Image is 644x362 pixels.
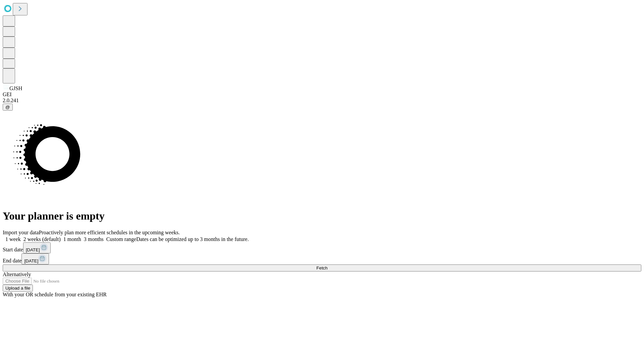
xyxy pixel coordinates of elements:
button: @ [3,104,13,111]
span: [DATE] [24,258,38,263]
span: Import your data [3,230,39,235]
span: Fetch [316,265,327,270]
span: 1 week [5,236,21,242]
span: Custom range [106,236,136,242]
h1: Your planner is empty [3,210,641,222]
span: @ [5,105,10,110]
button: [DATE] [23,242,51,253]
div: 2.0.241 [3,98,641,104]
div: Start date [3,242,641,253]
button: Upload a file [3,285,33,292]
span: GJSH [9,85,22,91]
span: Dates can be optimized up to 3 months in the future. [136,236,249,242]
span: Proactively plan more efficient schedules in the upcoming weeks. [39,230,180,235]
span: With your OR schedule from your existing EHR [3,292,107,297]
span: 1 month [63,236,81,242]
button: Fetch [3,264,641,271]
div: End date [3,253,641,264]
span: Alternatively [3,271,31,277]
span: [DATE] [26,247,40,252]
span: 3 months [84,236,104,242]
button: [DATE] [21,253,49,264]
span: 2 weeks (default) [23,236,61,242]
div: GEI [3,92,641,98]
